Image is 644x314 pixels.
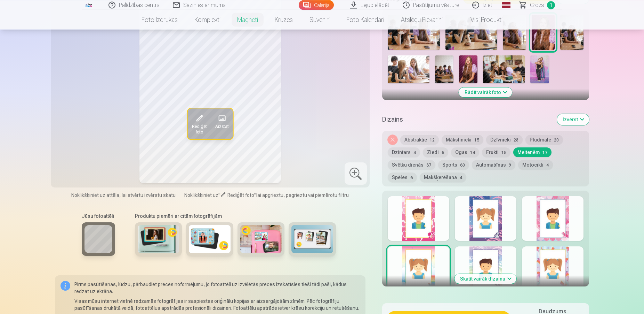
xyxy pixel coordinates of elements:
span: 1 [547,1,555,9]
span: Noklikšķiniet uz [184,192,218,198]
h6: Jūsu fotoattēli [82,213,115,220]
img: /fa1 [85,3,92,7]
span: Aizstāt [215,124,228,129]
p: Pirms pasūtīšanas, lūdzu, pārbaudiet preces noformējumu, jo fotoattēli uz izvēlētās preces izskat... [74,281,360,295]
button: Dzintars4 [388,147,420,157]
span: 14 [470,150,475,155]
span: 6 [442,150,444,155]
button: Abstraktie12 [400,135,439,145]
span: 17 [542,150,547,155]
span: 4 [413,150,416,155]
span: 15 [474,138,479,143]
span: 28 [514,138,518,143]
span: 4 [460,175,462,180]
a: Komplekti [186,10,229,29]
button: Skatīt vairāk dizainu [454,274,516,284]
button: Svētku dienās37 [388,160,435,170]
button: Makšķerēšana4 [420,173,466,182]
button: Ogas14 [451,147,479,157]
button: Mākslinieki15 [442,135,483,145]
span: Grozs [530,1,544,9]
h6: Produktu piemēri ar citām fotogrāfijām [132,213,339,220]
span: " [218,192,220,198]
button: Pludmale20 [525,135,563,145]
a: Visi produkti [451,10,511,29]
span: 60 [460,163,465,168]
p: Visas mūsu internet vietnē redzamās fotogrāfijas ir saspiestas oriģinālu kopijas ar aizsargājošām... [74,298,360,312]
button: Rādīt vairāk foto [459,87,512,97]
button: Dzīvnieki28 [486,135,523,145]
span: Noklikšķiniet uz attēla, lai atvērtu izvērstu skatu [71,192,176,199]
span: 6 [410,175,413,180]
h5: Dizains [382,115,552,124]
button: Automašīnas9 [472,160,515,170]
span: 37 [426,163,431,168]
button: Ziedi6 [423,147,448,157]
a: Atslēgu piekariņi [393,10,451,29]
button: Izvērst [557,114,589,125]
span: 15 [501,150,506,155]
a: Foto kalendāri [338,10,393,29]
a: Suvenīri [301,10,338,29]
span: 20 [554,138,559,143]
span: 12 [430,138,435,143]
a: Foto izdrukas [133,10,186,29]
button: Motocikli4 [518,160,553,170]
button: Frukti15 [482,147,510,157]
span: " [254,192,256,198]
button: Spēles6 [388,173,417,182]
button: Aizstāt [211,108,233,139]
span: 9 [509,163,511,168]
span: lai apgrieztu, pagrieztu vai piemērotu filtru [256,192,349,198]
button: Rediģēt foto [187,108,211,139]
span: Rediģēt foto [227,192,254,198]
a: Krūzes [266,10,301,29]
button: Sports60 [438,160,469,170]
span: 4 [546,163,549,168]
a: Magnēti [229,10,266,29]
span: Rediģēt foto [192,124,207,135]
button: Meitenēm17 [513,147,552,157]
